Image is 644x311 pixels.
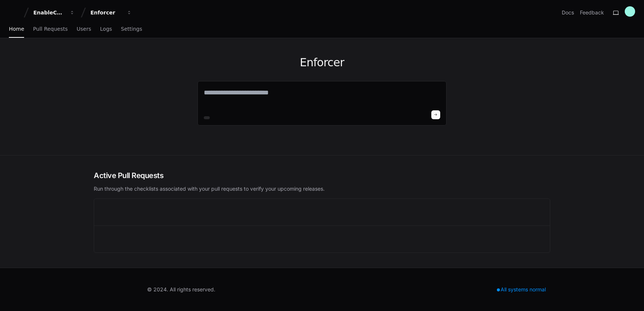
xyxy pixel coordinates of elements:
button: Enforcer [87,6,135,19]
h1: Enforcer [197,56,447,69]
a: Logs [100,21,112,38]
a: Pull Requests [33,21,67,38]
a: Docs [562,9,574,16]
div: EnableComp [33,9,65,16]
a: Home [9,21,24,38]
div: Enforcer [90,9,122,16]
a: Settings [121,21,142,38]
button: Feedback [580,9,604,16]
span: Home [9,27,24,31]
a: Users [77,21,91,38]
p: Run through the checklists associated with your pull requests to verify your upcoming releases. [94,185,550,193]
button: EnableComp [30,6,78,19]
span: Users [77,27,91,31]
h2: Active Pull Requests [94,170,550,181]
span: Logs [100,27,112,31]
span: Settings [121,27,142,31]
div: © 2024. All rights reserved. [147,286,215,293]
span: Pull Requests [33,27,67,31]
div: All systems normal [492,284,550,295]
